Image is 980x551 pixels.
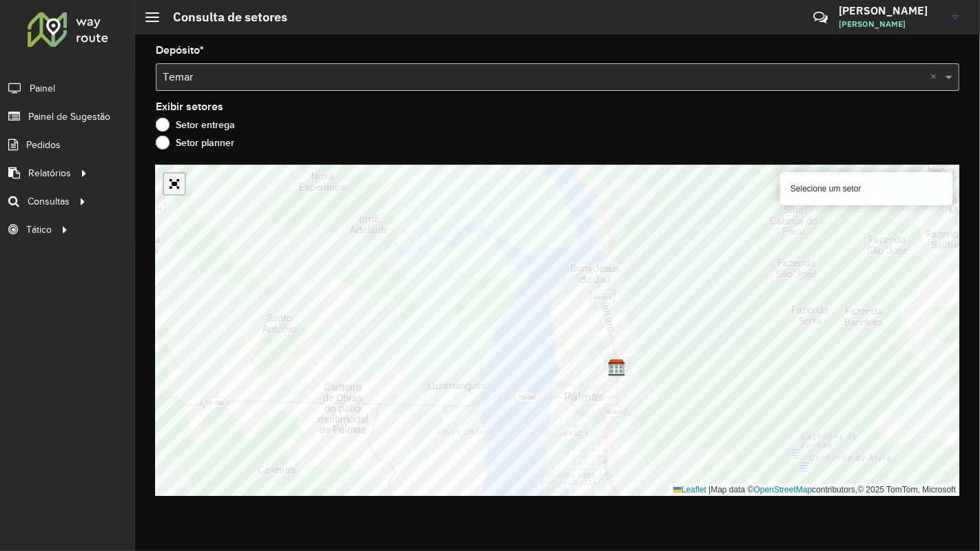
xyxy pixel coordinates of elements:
span: Pedidos [26,138,61,152]
label: Setor planner [156,136,234,149]
span: [PERSON_NAME] [839,18,942,30]
span: Relatórios [28,166,71,180]
h2: Consulta de setores [159,10,287,25]
div: Selecione um setor [780,172,952,205]
span: Painel [30,81,55,96]
span: Clear all [930,69,942,85]
span: | [708,485,711,495]
span: Tático [26,222,52,237]
label: Depósito [156,42,204,59]
span: Painel de Sugestão [28,110,110,124]
a: OpenStreetMap [754,485,813,495]
a: Leaflet [673,485,706,495]
div: Map data © contributors,© 2025 TomTom, Microsoft [670,484,959,496]
a: Abrir mapa em tela cheia [164,174,185,194]
label: Exibir setores [156,98,223,115]
a: Contato Rápido [806,3,835,32]
span: Consultas [28,194,70,209]
label: Setor entrega [156,118,235,132]
h3: [PERSON_NAME] [839,4,942,17]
